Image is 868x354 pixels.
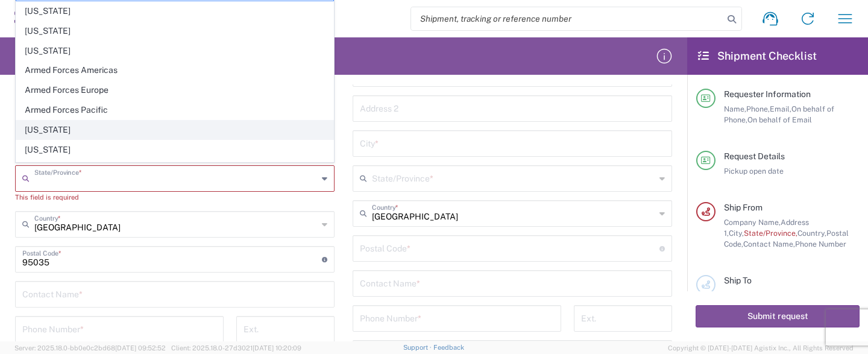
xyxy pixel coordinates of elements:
span: State/Province, [744,229,797,238]
span: Armed Forces Pacific [16,101,333,119]
span: Email, [770,104,791,113]
span: Copyright © [DATE]-[DATE] Agistix Inc., All Rights Reserved [668,343,854,353]
span: [DATE] 10:20:09 [253,344,301,352]
span: [US_STATE] [16,141,333,159]
span: Requester Information [724,89,811,99]
input: Shipment, tracking or reference number [411,7,723,30]
span: Client: 2025.18.0-27d3021 [171,344,301,352]
span: Contact Name, [743,239,795,248]
span: City, [729,229,744,238]
span: On behalf of Email [747,115,812,124]
span: Phone, [746,104,770,113]
a: Support [403,344,433,351]
span: [DATE] 09:52:52 [115,344,166,352]
span: Name, [724,104,746,113]
span: Request Details [724,151,785,161]
span: Server: 2025.18.0-bb0e0c2bd68 [14,344,166,352]
button: Submit request [696,305,860,327]
span: Pickup open date [724,166,784,175]
h2: Shipment Checklist [698,49,817,63]
span: Ship To [724,276,752,285]
h2: Shipment Request [14,49,108,63]
span: Armed Forces Europe [16,81,333,100]
span: [US_STATE] [16,160,333,179]
span: Phone Number [795,239,846,248]
span: Company Name, [724,218,781,227]
a: Feedback [433,344,464,351]
span: [US_STATE] [16,121,333,139]
div: This field is required [15,192,335,203]
span: Company Name, [724,291,781,300]
span: Ship From [724,203,763,212]
span: Country, [797,229,826,238]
